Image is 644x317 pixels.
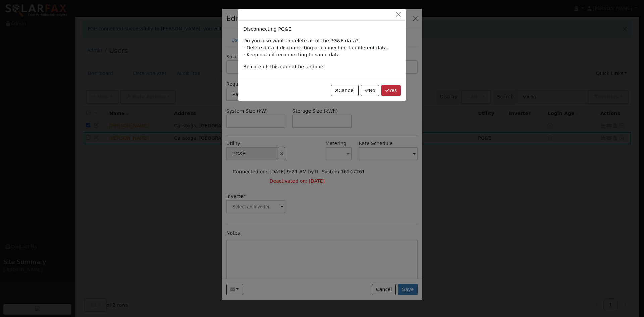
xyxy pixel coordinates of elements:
p: Do you also want to delete all of the PG&E data? - Delete data if disconnecting or connecting to ... [243,37,401,58]
button: Cancel [331,85,359,96]
button: No [361,85,379,96]
p: Disconnecting PG&E. [243,25,401,33]
button: Yes [381,85,401,96]
p: Be careful: this cannot be undone. [243,63,401,70]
